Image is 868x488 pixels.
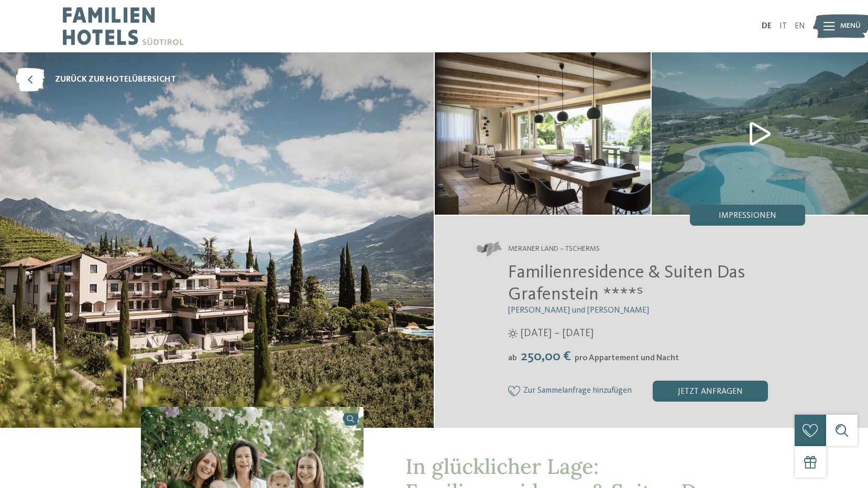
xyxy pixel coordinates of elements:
span: Zur Sammelanfrage hinzufügen [523,386,632,396]
span: Menü [840,21,861,31]
div: jetzt anfragen [653,381,768,402]
a: DE [762,22,772,30]
i: Öffnungszeiten im Sommer [508,329,518,338]
span: Meraner Land – Tscherms [508,244,600,254]
img: Unser Familienhotel im Meraner Land für glückliche Tage [435,52,651,215]
span: Impressionen [719,212,776,220]
span: 250,00 € [518,350,574,363]
span: pro Appartement und Nacht [575,354,679,362]
a: zurück zur Hotelübersicht [16,68,176,92]
a: EN [795,22,805,30]
a: IT [779,22,787,30]
span: zurück zur Hotelübersicht [55,74,176,85]
span: ab [508,354,517,362]
span: Familienresidence & Suiten Das Grafenstein ****ˢ [508,263,745,304]
span: [DATE] – [DATE] [520,326,594,341]
span: [PERSON_NAME] und [PERSON_NAME] [508,306,649,315]
img: Unser Familienhotel im Meraner Land für glückliche Tage [652,52,868,215]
